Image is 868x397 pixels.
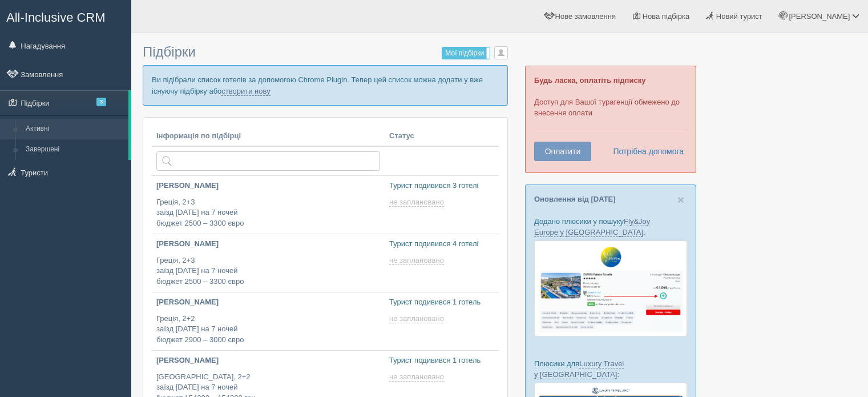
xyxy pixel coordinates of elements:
span: не заплановано [389,198,444,207]
p: Ви підібрали список готелів за допомогою Chrome Plugin. Тепер цей список можна додати у вже існую... [143,65,508,105]
a: Завершені [21,139,128,160]
span: Новий турист [716,12,762,21]
a: не заплановано [389,198,446,207]
span: Нова підбірка [643,12,690,21]
label: Мої підбірки [442,47,490,59]
p: Турист подивився 1 готель [389,297,494,308]
a: не заплановано [389,256,446,265]
a: Активні [21,119,128,139]
a: Luxury Travel у [GEOGRAPHIC_DATA] [534,359,624,379]
span: не заплановано [389,314,444,323]
b: Будь ласка, оплатіть підписку [534,76,645,85]
button: Оплатити [534,142,591,161]
a: Fly&Joy Europe у [GEOGRAPHIC_DATA] [534,217,650,237]
span: × [677,193,684,206]
a: не заплановано [389,372,446,382]
p: Турист подивився 4 готелі [389,239,494,250]
img: fly-joy-de-proposal-crm-for-travel-agency.png [534,240,687,336]
a: Оновлення від [DATE] [534,195,616,203]
span: 3 [96,98,106,106]
span: Нове замовлення [555,12,616,21]
span: [PERSON_NAME] [789,12,850,21]
p: Греція, 2+2 заїзд [DATE] на 7 ночей бюджет 2900 – 3000 євро [156,314,380,346]
span: не заплановано [389,256,444,265]
span: Підбірки [143,44,196,59]
button: Close [677,194,684,206]
th: Статус [385,126,499,147]
p: [PERSON_NAME] [156,355,380,366]
p: [PERSON_NAME] [156,297,380,308]
span: All-Inclusive CRM [6,10,106,25]
p: [PERSON_NAME] [156,181,380,191]
a: [PERSON_NAME] Греція, 2+3заїзд [DATE] на 7 ночейбюджет 2500 – 3300 євро [152,176,385,234]
a: Потрібна допомога [605,142,684,161]
a: [PERSON_NAME] Греція, 2+2заїзд [DATE] на 7 ночейбюджет 2900 – 3000 євро [152,292,385,350]
input: Пошук за країною або туристом [156,151,380,171]
p: [PERSON_NAME] [156,239,380,250]
p: Турист подивився 3 готелі [389,181,494,191]
p: Греція, 2+3 заїзд [DATE] на 7 ночей бюджет 2500 – 3300 євро [156,197,380,229]
span: не заплановано [389,372,444,382]
p: Турист подивився 1 готель [389,355,494,366]
a: [PERSON_NAME] Греція, 2+3заїзд [DATE] на 7 ночейбюджет 2500 – 3300 євро [152,234,385,292]
a: не заплановано [389,314,446,323]
th: Інформація по підбірці [152,126,385,147]
p: Плюсики для : [534,358,687,380]
p: Додано плюсики у пошуку : [534,216,687,238]
p: Греція, 2+3 заїзд [DATE] на 7 ночей бюджет 2500 – 3300 євро [156,255,380,287]
a: створити нову [221,87,270,96]
div: Доступ для Вашої турагенції обмежено до внесення оплати [525,66,696,173]
a: All-Inclusive CRM [1,1,131,32]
